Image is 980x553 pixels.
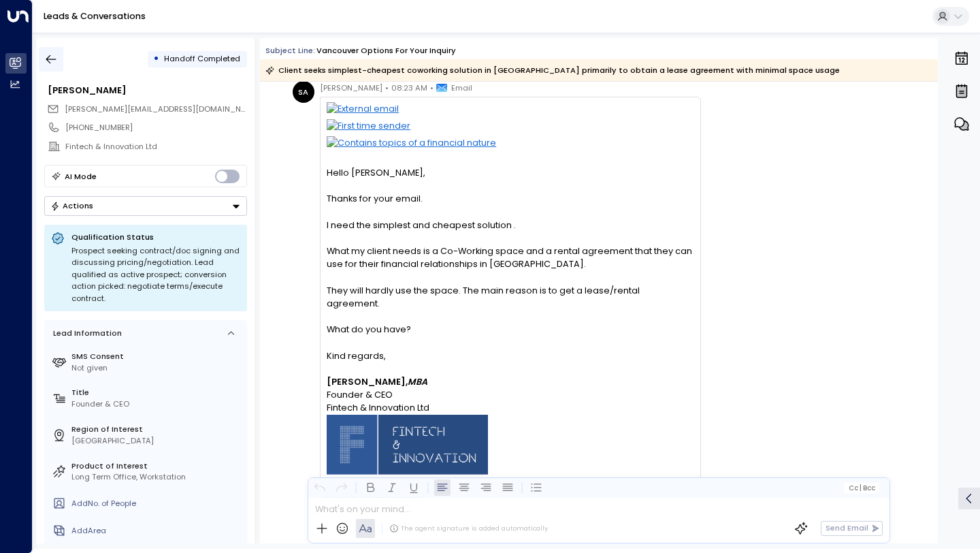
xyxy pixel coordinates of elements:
span: Email [451,81,472,95]
strong: [PERSON_NAME], [327,376,408,388]
div: ​Fintech & Innovation Ltd [327,401,693,414]
span: 08:23 AM [391,81,427,95]
div: [GEOGRAPHIC_DATA] [71,435,242,447]
span: [PERSON_NAME][EMAIL_ADDRESS][DOMAIN_NAME] [65,104,260,114]
a: Leads & Conversations [44,10,146,22]
span: • [430,81,434,95]
div: AI Mode [65,170,97,183]
div: [PHONE_NUMBER] [65,122,246,133]
span: Subject Line: [265,45,315,56]
img: External email [327,102,693,119]
div: Hello [PERSON_NAME], [327,166,693,179]
label: Title [71,387,242,398]
span: Cc Bcc [849,484,875,492]
span: samuel@fintechinnovation.io [65,104,247,115]
button: Redo [333,479,350,496]
div: The agent signature is added automatically [389,524,548,533]
div: AddNo. of People [71,498,242,509]
div: I need the simplest and cheapest solution . [327,219,693,232]
div: Fintech & Innovation Ltd [65,141,246,153]
div: Button group with a nested menu [44,196,247,216]
div: • [153,49,159,69]
div: ​ [327,362,693,375]
div: Founder & CEO [71,398,242,410]
p: Qualification Status [71,232,240,242]
div: Thanks for your email. [327,192,693,205]
div: They will hardly use the space. The main reason is to get a lease/rental agreement. [327,284,693,310]
div: ​ [327,375,693,388]
label: Product of Interest [71,460,242,472]
span: • [385,81,389,95]
div: Prospect seeking contract/doc signing and discussing pricing/negotiation. Lead qualified as activ... [71,245,240,305]
div: ​Founder & CEO [327,388,693,401]
div: Kind regards, [327,349,693,362]
div: Vancouver options for your inquiry [316,45,456,57]
div: Lead Information [49,328,122,339]
div: Actions [50,201,93,210]
div: [PERSON_NAME] [48,84,246,97]
span: | [860,484,862,492]
button: Actions [44,196,247,216]
div: Long Term Office, Workstation [71,471,242,483]
span: Handoff Completed [164,53,240,64]
span: [PERSON_NAME] [320,81,382,95]
label: SMS Consent [71,351,242,362]
div: Client seeks simplest-cheapest coworking solution in [GEOGRAPHIC_DATA] primarily to obtain a leas... [265,63,840,77]
button: Cc|Bcc [844,483,879,493]
span: MBA [408,375,427,388]
img: First time sender [327,119,693,136]
label: Region of Interest [71,424,242,435]
div: SA [293,81,314,103]
div: Not given [71,362,242,374]
div: What do you have? [327,323,693,336]
button: Undo [312,479,328,496]
img: Contains topics of a financial nature [327,136,693,153]
div: What my client needs is a Co-Working space and a rental agreement that they can use for their fin... [327,244,693,270]
div: AddArea [71,525,242,537]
